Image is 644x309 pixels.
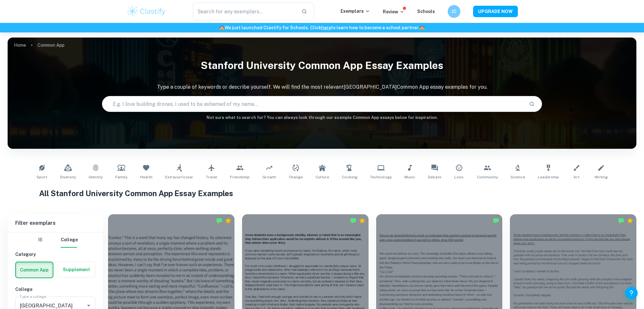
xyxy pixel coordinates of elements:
h6: We just launched Clastify for Schools. Click to learn how to become a school partner. [1,24,643,31]
span: Technology [370,174,392,180]
span: Growth [262,174,276,180]
span: Family [115,174,127,180]
span: 🏫 [219,25,225,30]
button: Help and Feedback [625,287,638,299]
div: Premium [627,217,633,224]
span: Music [404,174,415,180]
h6: Category [15,251,95,258]
div: Premium [225,217,231,224]
img: Marked [350,217,356,224]
button: JC [448,5,460,18]
p: Review [383,8,404,15]
p: Exemplars [341,8,370,15]
span: 🏫 [419,25,425,30]
span: Cooking [342,174,357,180]
span: Sport [37,174,47,180]
span: Leadership [538,174,559,180]
span: Identity [89,174,103,180]
button: College [61,232,78,248]
span: Change [289,174,303,180]
span: Science [511,174,525,180]
img: Clastify logo [126,5,167,18]
button: IB [33,232,48,248]
span: Debate [428,174,441,180]
p: Type a couple of keywords or describe yourself. We will find the most relevant [GEOGRAPHIC_DATA] ... [8,83,636,91]
img: Marked [493,217,499,224]
h6: JC [450,8,458,15]
span: Travel [206,174,217,180]
h1: All Stanford University Common App Essay Examples [39,188,605,199]
button: UPGRADE NOW [473,6,518,17]
input: E.g. I love building drones, I used to be ashamed of my name... [102,95,524,113]
a: Schools [417,9,435,14]
p: Common App [37,42,64,49]
img: Marked [216,217,222,224]
button: Common App [16,262,53,278]
button: Supplement [58,262,95,277]
h6: Filter exemplars [8,214,103,232]
span: Writing [594,174,608,180]
span: Health [140,174,153,180]
div: Filter type choice [33,232,78,248]
span: Art [573,174,580,180]
input: Search for any exemplars... [193,3,297,20]
h1: Stanford University Common App Essay Examples [8,55,636,76]
img: Marked [618,217,624,224]
div: Premium [359,217,365,224]
h6: Not sure what to search for? You can always look through our example Common App essays below for ... [8,114,636,121]
span: Culture [315,174,329,180]
span: Friendship [230,174,250,180]
span: Extracurricular [165,174,193,180]
span: Loss [454,174,464,180]
label: Type a college [20,294,46,299]
button: Search [526,99,537,109]
span: Community [477,174,498,180]
span: Diversity [60,174,76,180]
a: Home [14,41,26,50]
h6: College [15,286,95,293]
a: here [321,25,331,30]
